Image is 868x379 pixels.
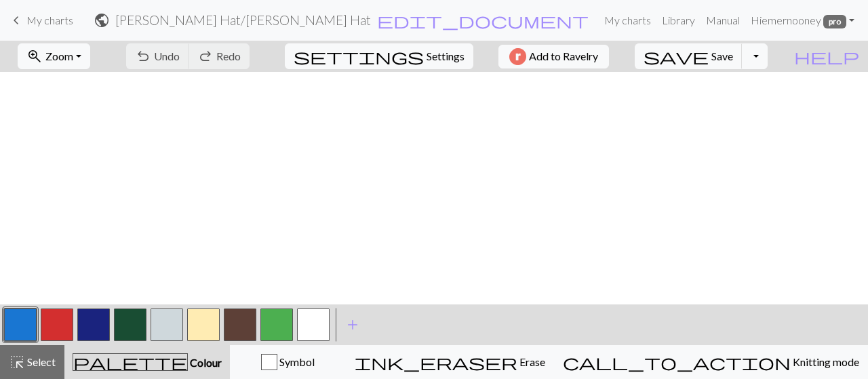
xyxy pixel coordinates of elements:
[355,353,517,372] span: ink_eraser
[791,355,859,368] span: Knitting mode
[599,7,656,34] a: My charts
[745,7,860,34] a: Hiemernooney pro
[563,353,791,372] span: call_to_action
[346,345,554,379] button: Erase
[554,345,868,379] button: Knitting mode
[294,48,424,64] i: Settings
[115,12,371,28] h2: [PERSON_NAME] Hat / [PERSON_NAME] Hat
[25,355,56,368] span: Select
[26,14,73,26] span: My charts
[64,345,230,379] button: Colour
[188,356,222,369] span: Colour
[9,353,25,372] span: highlight_alt
[344,315,361,334] span: add
[635,43,743,69] button: Save
[26,47,43,66] span: zoom_in
[498,45,609,68] button: Add to Ravelry
[509,48,526,65] img: Ravelry
[529,48,598,65] span: Add to Ravelry
[377,11,589,30] span: edit_document
[427,48,465,64] span: Settings
[285,43,473,69] button: SettingsSettings
[45,49,73,62] span: Zoom
[230,345,346,379] button: Symbol
[73,353,187,372] span: palette
[8,9,73,32] a: My charts
[517,355,545,368] span: Erase
[277,355,315,368] span: Symbol
[8,11,24,30] span: keyboard_arrow_left
[823,15,846,28] span: pro
[94,11,110,30] span: public
[656,7,701,34] a: Library
[644,47,709,66] span: save
[18,43,90,69] button: Zoom
[294,47,424,66] span: settings
[701,7,745,34] a: Manual
[794,47,859,66] span: help
[711,49,733,62] span: Save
